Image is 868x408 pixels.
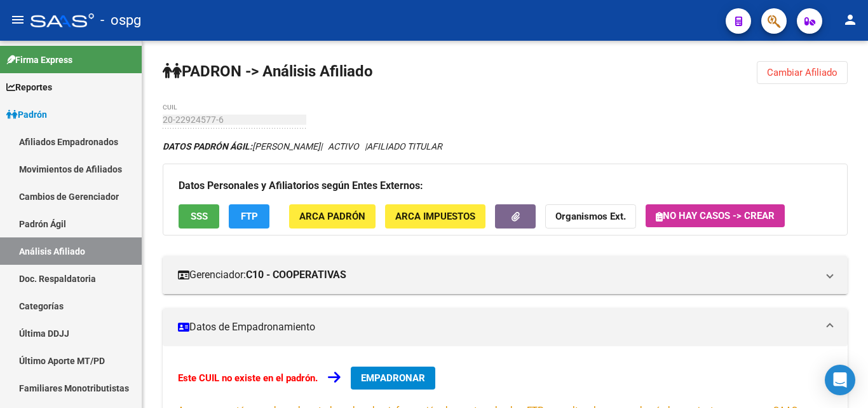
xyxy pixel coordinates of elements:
[179,177,832,195] h3: Datos Personales y Afiliatorios según Entes Externos:
[646,204,785,227] button: No hay casos -> Crear
[163,141,442,151] i: | ACTIVO |
[656,210,775,222] span: No hay casos -> Crear
[191,211,208,223] span: SSS
[395,211,475,223] span: ARCA Impuestos
[246,268,346,282] strong: C10 - COOPERATIVAS
[6,108,47,122] span: Padrón
[241,211,258,223] span: FTP
[10,12,25,27] mat-icon: menu
[179,204,219,228] button: SSS
[825,365,855,395] div: Open Intercom Messenger
[229,204,269,228] button: FTP
[367,141,442,151] span: AFILIADO TITULAR
[757,61,848,84] button: Cambiar Afiliado
[555,211,626,223] strong: Organismos Ext.
[6,53,72,67] span: Firma Express
[289,204,376,228] button: ARCA Padrón
[100,6,141,34] span: - ospg
[299,211,365,223] span: ARCA Padrón
[843,12,858,27] mat-icon: person
[178,320,817,334] mat-panel-title: Datos de Empadronamiento
[163,62,373,80] strong: PADRON -> Análisis Afiliado
[767,67,837,78] span: Cambiar Afiliado
[178,372,318,384] strong: Este CUIL no existe en el padrón.
[6,80,52,94] span: Reportes
[163,308,848,346] mat-expansion-panel-header: Datos de Empadronamiento
[163,141,252,151] strong: DATOS PADRÓN ÁGIL:
[361,372,425,384] span: EMPADRONAR
[163,256,848,294] mat-expansion-panel-header: Gerenciador:C10 - COOPERATIVAS
[163,141,320,151] span: [PERSON_NAME]
[178,268,817,282] mat-panel-title: Gerenciador:
[545,204,636,228] button: Organismos Ext.
[351,367,435,390] button: EMPADRONAR
[385,204,485,228] button: ARCA Impuestos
